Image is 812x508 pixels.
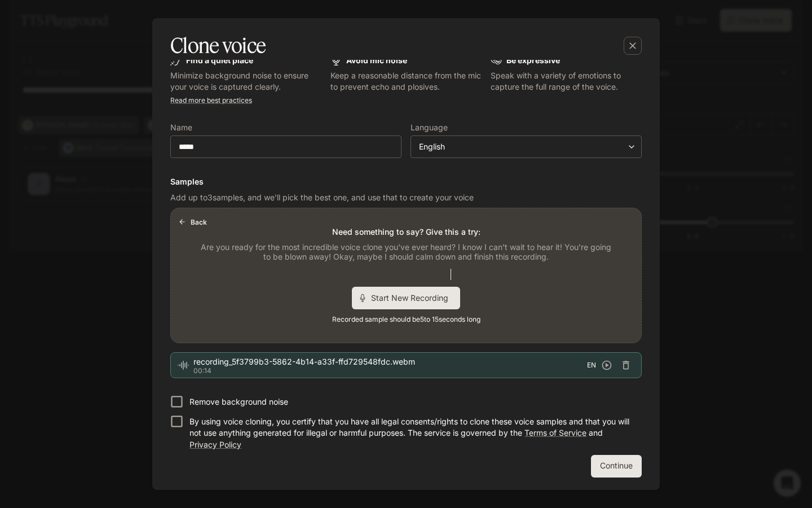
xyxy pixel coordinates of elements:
[411,124,448,132] p: Language
[352,287,460,309] div: Start New Recording
[346,55,407,65] b: Avoid mic noise
[170,192,642,203] p: Add up to 3 samples, and we'll pick the best one, and use that to create your voice
[193,367,587,374] p: 00:14
[170,176,642,187] h6: Samples
[189,396,288,408] p: Remove background noise
[189,440,241,449] a: Privacy Policy
[591,455,642,478] button: Continue
[175,213,211,231] button: Back
[506,55,560,65] b: Be expressive
[170,96,252,104] a: Read more best practices
[491,70,642,93] p: Speak with a variety of emotions to capture the full range of the voice.
[330,70,482,93] p: Keep a reasonable distance from the mic to prevent echo and plosives.
[193,356,587,367] span: recording_5f3799b3-5862-4b14-a33f-ffd729548fdc.webm
[419,141,623,152] div: English
[170,70,321,93] p: Minimize background noise to ensure your voice is captured clearly.
[411,141,641,152] div: English
[189,416,633,450] p: By using voice cloning, you certify that you have all legal consents/rights to clone these voice ...
[186,55,253,65] b: Find a quiet place
[587,360,596,371] span: EN
[524,428,586,437] a: Terms of Service
[371,292,456,304] span: Start New Recording
[332,314,480,325] span: Recorded sample should be 5 to 15 seconds long
[198,242,614,262] p: Are you ready for the most incredible voice clone you've ever heard? I know I can't wait to hear ...
[332,226,480,238] p: Need something to say? Give this a try:
[170,32,266,60] h5: Clone voice
[170,124,192,132] p: Name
